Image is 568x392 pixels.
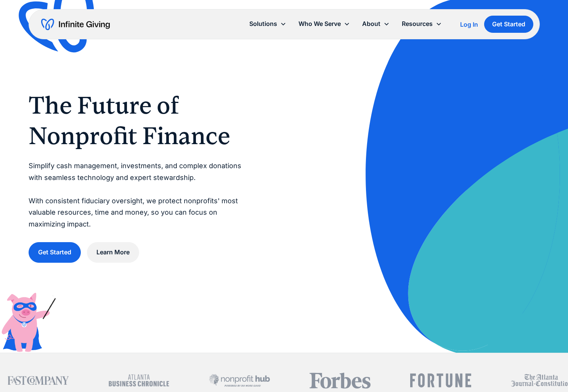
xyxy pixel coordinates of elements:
[29,160,242,230] p: Simplify cash management, investments, and complex donations with seamless technology and expert ...
[460,20,478,29] a: Log In
[460,21,478,27] div: Log In
[87,242,139,262] a: Learn More
[356,16,396,32] div: About
[243,16,292,32] div: Solutions
[29,90,242,151] h1: The Future of Nonprofit Finance
[484,16,533,33] a: Get Started
[396,16,448,32] div: Resources
[41,18,110,31] a: home
[292,16,356,32] div: Who We Serve
[402,19,433,29] div: Resources
[298,19,341,29] div: Who We Serve
[362,19,380,29] div: About
[249,19,277,29] div: Solutions
[29,242,81,262] a: Get Started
